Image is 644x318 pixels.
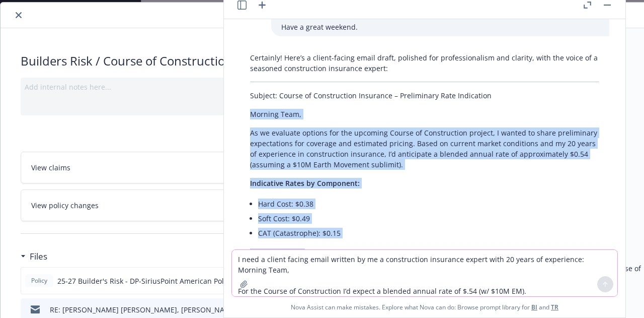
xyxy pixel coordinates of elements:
a: View claims [21,152,267,183]
p: Subject: Course of Construction Insurance – Preliminary Rate Indication [250,90,599,101]
div: Builders Risk / Course of Construction - SFD - [STREET_ADDRESS] [21,52,518,70]
p: Morning Team, [250,109,599,119]
div: RE: [PERSON_NAME] [PERSON_NAME], [PERSON_NAME] – Builders Risk # P01-000119956-00 – Policy Delivery [50,304,415,315]
h3: Files [30,250,47,263]
a: View policy changes [21,189,267,221]
span: View claims [31,162,70,173]
button: close [13,9,25,21]
span: View policy changes [31,200,99,211]
span: Nova Assist can make mistakes. Explore what Nova can do: Browse prompt library for and [228,297,621,317]
span: Policy [29,276,49,285]
p: Certainly! Here’s a client-facing email draft, polished for professionalism and clarity, with the... [250,52,599,74]
span: 25-27 Builder's Risk - DP-SiriusPoint American Policy Eff [DATE].pdf [57,276,282,286]
div: Add internal notes here... [25,82,514,92]
p: Have a great weekend. [281,22,599,32]
div: Files [21,250,47,263]
a: BI [531,303,537,311]
span: Indicative Rates by Component: [250,178,360,188]
li: Soft Cost: $0.49 [258,211,599,226]
li: Hard Cost: $0.38 [258,197,599,211]
p: As we evaluate options for the upcoming Course of Construction project, I wanted to share prelimi... [250,128,599,170]
a: TR [551,303,558,311]
li: CAT (Catastrophe): $0.15 [258,226,599,240]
